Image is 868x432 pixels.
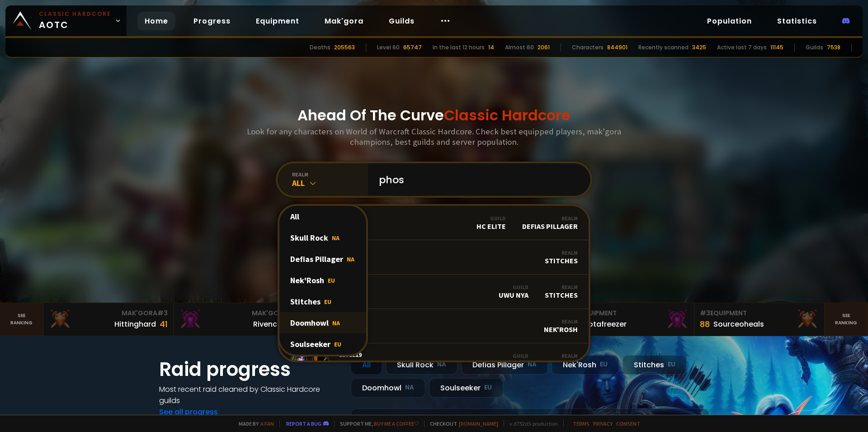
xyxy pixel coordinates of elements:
div: Doomhowl [279,312,366,333]
div: Notafreezer [583,318,627,330]
span: # 3 [700,309,710,318]
span: NA [347,255,354,263]
span: NA [332,234,340,242]
div: Realm [545,284,578,290]
a: Mak'Gora#3Hittinghard41 [43,303,174,336]
span: Made by [233,420,274,427]
span: EU [334,340,341,348]
div: Defias Pillager [461,355,548,375]
a: Mak'gora [317,12,371,30]
div: Level 60 [377,43,400,52]
div: Phosra [339,351,366,370]
div: Realm [545,352,578,359]
div: Defias Pillager [279,248,366,270]
a: Level24PhossyRealmStitches [279,240,589,275]
h3: Look for any characters on World of Warcraft Classic Hardcore. Check best equipped players, mak'g... [243,126,625,147]
div: Stitches [279,291,366,312]
div: Mak'Gora [49,309,168,318]
a: #2Equipment88Notafreezer [564,303,694,336]
small: NA [437,360,446,369]
a: Level60PhosGuildHC EliteRealmDefias Pillager [279,206,589,240]
div: Rivench [253,318,282,330]
span: Support me, [334,420,419,427]
span: # 3 [157,309,168,318]
div: Guild [483,352,528,359]
span: NA [332,319,340,327]
div: Nek'Rosh [544,318,578,334]
div: Almost 60 [505,43,534,52]
div: Nek'Rosh [279,270,366,291]
div: 41 [160,318,168,330]
div: All [351,355,382,375]
div: 14 [488,43,494,52]
div: Guilds [806,43,823,52]
div: Stitches [545,249,578,265]
small: EU [600,360,608,369]
div: The Undying [483,352,528,368]
a: [DOMAIN_NAME] [459,420,498,427]
div: All [279,206,366,227]
a: Privacy [593,420,613,427]
div: Hittinghard [114,318,156,330]
div: 11145 [770,43,783,52]
span: EU [328,276,335,285]
div: Mak'Gora [179,309,298,318]
div: Soulseeker [279,333,366,355]
h4: Most recent raid cleaned by Classic Hardcore guilds [159,384,340,406]
a: Population [700,12,759,30]
a: Buy me a coffee [374,420,419,427]
div: Equipment [570,309,689,318]
h1: Ahead Of The Curve [297,104,571,126]
span: AOTC [39,10,111,32]
a: Consent [616,420,640,427]
a: Equipment [249,12,307,30]
div: 88 [700,318,710,330]
a: Guilds [382,12,422,30]
span: EU [324,298,331,306]
div: In the last 12 hours [433,43,485,52]
span: Checkout [424,420,498,427]
a: Level16PhoskyGuildUwU NyaRealmStitches [279,275,589,309]
a: Statistics [770,12,824,30]
div: UwU Nya [499,284,528,299]
div: Soulseeker [429,378,503,398]
a: Report a bug [286,420,321,427]
a: Terms [573,420,590,427]
div: Stitches [545,284,578,299]
small: NA [405,383,414,392]
div: Skull Rock [386,355,458,375]
input: Search a character... [373,163,580,196]
span: v. d752d5 - production [504,420,558,427]
div: Skull Rock [279,227,366,248]
div: 2061 [538,43,550,52]
div: HC Elite [476,215,506,231]
a: a fan [260,420,274,427]
div: Deaths [310,43,330,52]
div: Defias Pillager [522,215,578,231]
a: Level27PhosisRealmNek'Rosh [279,309,589,343]
div: Active last 7 days [717,43,767,52]
small: EU [484,383,492,392]
div: Doomhowl [351,378,425,398]
div: Stitches [623,355,687,375]
div: Guild [476,215,506,222]
div: 205563 [334,43,355,52]
div: Recently scanned [638,43,689,52]
a: See all progress [159,407,218,417]
div: Realm [522,215,578,222]
div: Nek'Rosh [552,355,619,375]
a: Classic HardcoreAOTC [5,5,127,36]
a: Progress [186,12,238,30]
small: NA [528,360,537,369]
a: Seeranking [825,303,868,336]
span: Classic Hardcore [444,105,571,125]
a: #3Equipment88Sourceoheals [694,303,825,336]
small: EU [668,360,675,369]
a: Mak'Gora#2Rivench100 [174,303,304,336]
div: 7538 [827,43,840,52]
div: Realm [545,249,578,256]
div: Stitches [545,352,578,368]
a: Home [137,12,175,30]
div: 65747 [403,43,422,52]
div: 844901 [607,43,627,52]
